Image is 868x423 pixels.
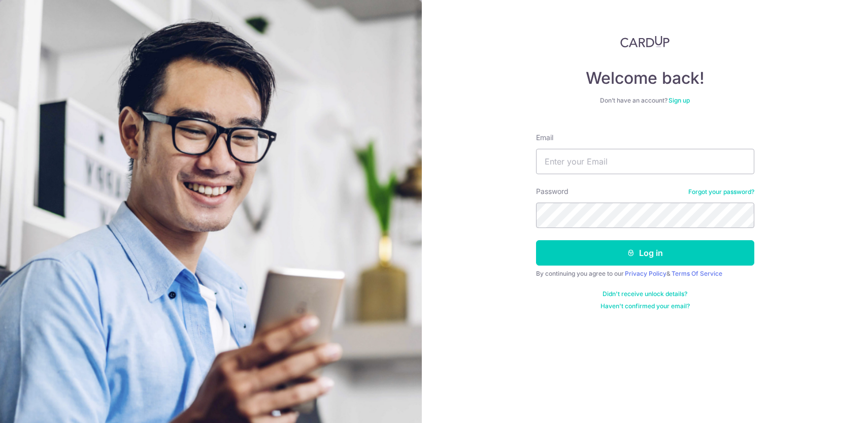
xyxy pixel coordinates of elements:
[536,240,754,266] button: Log in
[536,149,754,174] input: Enter your Email
[620,36,670,48] img: CardUp Logo
[536,96,754,105] div: Don’t have an account?
[536,270,754,278] div: By continuing you agree to our &
[669,96,690,104] a: Sign up
[603,290,687,298] a: Didn't receive unlock details?
[536,133,553,143] label: Email
[688,188,754,196] a: Forgot your password?
[536,68,754,88] h4: Welcome back!
[672,270,722,277] a: Terms Of Service
[600,302,690,310] a: Haven't confirmed your email?
[625,270,666,277] a: Privacy Policy
[536,186,569,197] label: Password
